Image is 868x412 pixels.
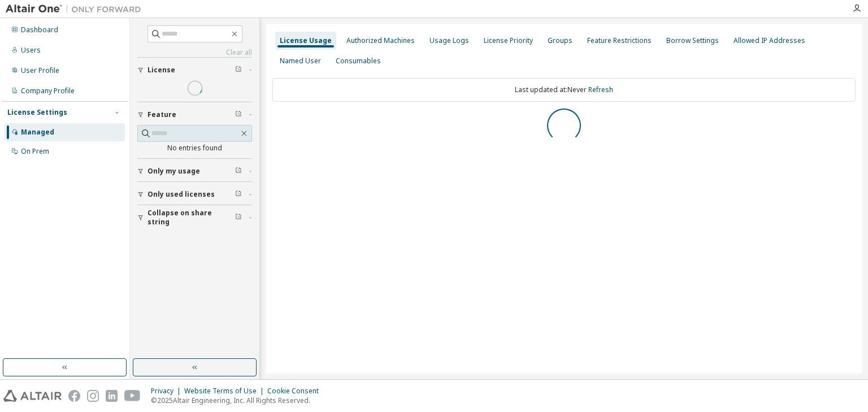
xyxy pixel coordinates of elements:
div: License Settings [7,108,67,117]
img: youtube.svg [124,390,141,402]
div: Privacy [151,387,184,396]
span: Only used licenses [147,190,215,199]
div: Managed [21,128,54,137]
img: facebook.svg [68,390,80,402]
button: Only my usage [137,159,252,184]
span: Collapse on share string [147,209,235,227]
button: Feature [137,102,252,127]
div: Named User [280,57,321,66]
a: Clear all [137,48,252,57]
img: Altair One [6,3,147,15]
p: © 2025 Altair Engineering, Inc. All Rights Reserved. [151,396,325,405]
div: Users [21,46,41,55]
span: Clear filter [235,213,242,222]
div: Authorized Machines [346,36,415,45]
img: altair_logo.svg [3,390,62,402]
button: Only used licenses [137,182,252,207]
span: Only my usage [147,167,200,176]
div: Last updated at: Never [272,78,856,102]
div: Groups [548,36,572,45]
img: instagram.svg [87,390,99,402]
div: Company Profile [21,86,75,96]
div: On Prem [21,147,49,156]
div: No entries found [137,144,252,153]
a: Refresh [588,85,613,94]
img: linkedin.svg [106,390,118,402]
div: Feature Restrictions [587,36,652,45]
span: Clear filter [235,167,242,176]
button: License [137,58,252,83]
div: Dashboard [21,25,58,34]
div: Borrow Settings [666,36,719,45]
span: Clear filter [235,110,242,119]
div: License Priority [484,36,533,45]
button: Collapse on share string [137,205,252,230]
div: Cookie Consent [267,387,325,396]
span: Clear filter [235,190,242,199]
div: User Profile [21,66,59,75]
div: License Usage [280,36,332,45]
div: Website Terms of Use [184,387,267,396]
span: Feature [147,110,176,119]
div: Usage Logs [429,36,469,45]
span: Clear filter [235,66,242,75]
div: Consumables [336,57,381,66]
span: License [147,66,175,75]
div: Allowed IP Addresses [734,36,805,45]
